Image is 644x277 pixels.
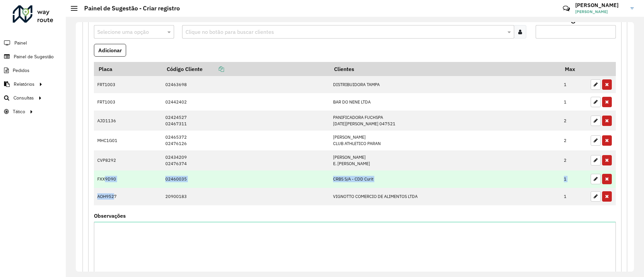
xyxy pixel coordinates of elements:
[560,170,587,188] td: 1
[14,40,27,47] span: Painel
[162,170,330,188] td: 02460035
[94,44,126,57] button: Adicionar
[94,131,162,150] td: MHC1G01
[14,81,35,88] span: Relatórios
[330,76,560,93] td: DISTRIBUIDORA TAMPA
[330,93,560,111] td: BAR DO NENE LTDA
[94,93,162,111] td: FRT1003
[94,111,162,130] td: AJD1136
[162,111,330,130] td: 02424527 02467311
[203,66,224,72] a: Copiar
[77,5,180,12] h2: Painel de Sugestão - Criar registro
[330,170,560,188] td: CRBS S/A - CDD Curit
[162,131,330,150] td: 02465372 02476126
[559,1,574,16] a: Contato Rápido
[94,212,126,220] label: Observações
[575,9,626,15] span: [PERSON_NAME]
[330,111,560,130] td: PANIFICADORA FUCHSPA [DATE][PERSON_NAME] 047521
[14,53,54,60] span: Painel de Sugestão
[575,2,626,8] h3: [PERSON_NAME]
[330,150,560,170] td: [PERSON_NAME] E. [PERSON_NAME]
[560,93,587,111] td: 1
[330,131,560,150] td: [PERSON_NAME] CLUB ATHLETICO PARAN
[330,62,560,76] th: Clientes
[560,188,587,205] td: 1
[162,188,330,205] td: 20900183
[13,67,30,74] span: Pedidos
[560,131,587,150] td: 2
[94,150,162,170] td: CVP8292
[560,62,587,76] th: Max
[94,170,162,188] td: FXX9D90
[13,108,25,115] span: Tático
[94,76,162,93] td: FRT1003
[560,111,587,130] td: 2
[560,150,587,170] td: 2
[330,188,560,205] td: VIGNOTTO COMERCIO DE ALIMENTOS LTDA
[94,62,162,76] th: Placa
[162,93,330,111] td: 02442402
[94,188,162,205] td: AOH9527
[162,62,330,76] th: Código Cliente
[162,150,330,170] td: 02434209 02476374
[13,94,34,101] span: Consultas
[560,76,587,93] td: 1
[162,76,330,93] td: 02463698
